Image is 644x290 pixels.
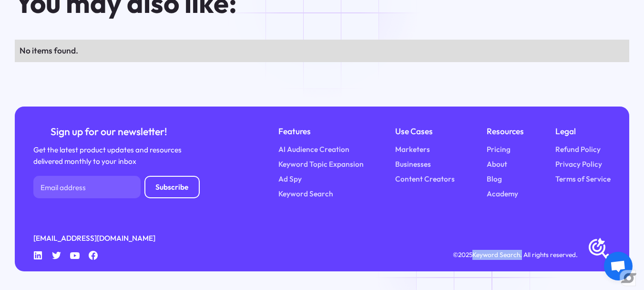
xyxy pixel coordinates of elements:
div: © Keyword Search. All rights reserved. [453,250,578,260]
input: Email address [33,176,141,198]
div: Legal [555,125,611,138]
a: Marketers [395,144,430,155]
a: [EMAIL_ADDRESS][DOMAIN_NAME] [33,233,155,244]
div: Отворен чат [604,252,633,280]
form: Newsletter Form [33,176,200,198]
a: Privacy Policy [555,159,602,170]
a: Ad Spy [278,173,302,184]
a: Refund Policy [555,144,601,155]
span: 2025 [458,250,472,259]
a: Content Creators [395,173,455,184]
a: AI Audience Creation [278,144,349,155]
a: About [487,159,507,170]
a: Businesses [395,159,431,170]
div: Sign up for our newsletter! [33,125,185,139]
a: Pricing [487,144,511,155]
div: Features [278,125,364,138]
div: Resources [487,125,524,138]
a: Academy [487,188,518,199]
a: Blog [487,173,502,184]
a: Keyword Topic Expansion [278,159,364,170]
div: No items found. [20,44,624,57]
div: Use Cases [395,125,455,138]
a: Terms of Service [555,173,611,184]
a: Keyword Search [278,188,333,199]
input: Subscribe [144,176,200,198]
div: Get the latest product updates and resources delivered monthly to your inbox [33,144,185,167]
